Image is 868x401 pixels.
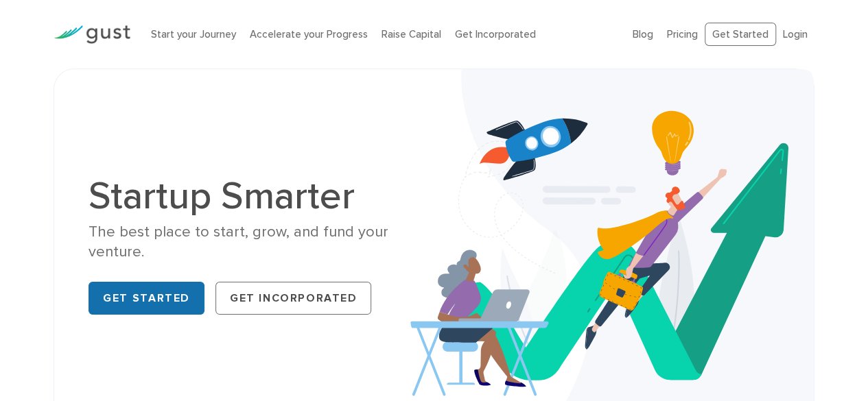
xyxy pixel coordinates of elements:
[89,282,204,315] a: Get Started
[455,28,536,40] a: Get Incorporated
[89,177,423,215] h1: Startup Smarter
[633,28,653,40] a: Blog
[382,28,441,40] a: Raise Capital
[151,28,236,40] a: Start your Journey
[667,28,698,40] a: Pricing
[250,28,368,40] a: Accelerate your Progress
[54,25,130,44] img: Gust Logo
[215,282,372,315] a: Get Incorporated
[705,23,776,47] a: Get Started
[89,222,423,263] div: The best place to start, grow, and fund your venture.
[783,28,808,40] a: Login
